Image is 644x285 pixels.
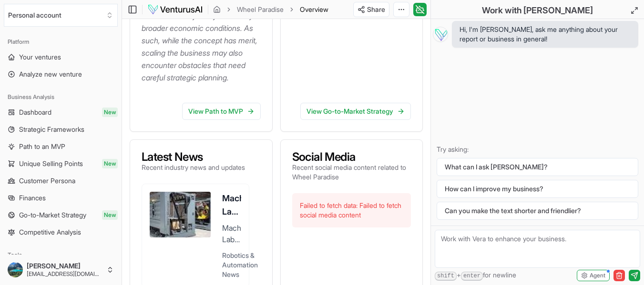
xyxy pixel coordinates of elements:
[142,151,245,163] h3: Latest News
[19,142,65,151] span: Path to an MVP
[213,5,328,14] nav: breadcrumb
[437,158,638,176] button: What can I ask [PERSON_NAME]?
[19,193,46,203] span: Finances
[102,108,118,117] span: New
[367,5,385,14] span: Share
[19,69,82,79] span: Analyze new venture
[102,159,118,168] span: New
[237,5,284,14] a: Wheel Paradise
[4,258,118,281] button: [PERSON_NAME][EMAIL_ADDRESS][DOMAIN_NAME]
[19,176,75,186] span: Customer Persona
[300,5,328,14] span: Overview
[437,145,638,154] p: Try asking:
[460,25,631,44] span: Hi, I'm [PERSON_NAME], ask me anything about your report or business in general!
[19,227,81,237] span: Competitive Analysis
[27,262,102,270] span: [PERSON_NAME]
[300,103,411,120] a: View Go-to-Market Strategy
[482,4,593,17] h2: Work with [PERSON_NAME]
[4,156,118,171] a: Unique Selling PointsNew
[4,225,118,240] a: Competitive Analysis
[437,202,638,220] button: Can you make the text shorter and friendlier?
[222,222,241,245] p: Machina Labs has launched its AI-driven RoboCraftsman and RoboForming platform, backed by Toyota ...
[182,103,261,120] a: View Path to MVP
[4,4,118,27] button: Select an organization
[292,163,411,182] p: Recent social media content related to Wheel Paradise
[4,173,118,188] a: Customer Persona
[142,163,245,172] p: Recent industry news and updates
[4,49,118,65] a: Your ventures
[437,180,638,198] button: How can I improve my business?
[222,251,258,279] span: Robotics & Automation News
[433,27,448,42] img: Vera
[19,125,84,134] span: Strategic Frameworks
[4,89,118,105] div: Business Analysis
[4,207,118,223] a: Go-to-Market StrategyNew
[102,210,118,220] span: New
[19,210,86,220] span: Go-to-Market Strategy
[4,34,118,49] div: Platform
[27,270,102,278] span: [EMAIL_ADDRESS][DOMAIN_NAME]
[4,139,118,154] a: Path to an MVP
[222,192,241,218] h3: Machina Labs launches custom automotive manufacturing platform with AI and robotics
[435,270,516,281] span: + for newline
[4,190,118,206] a: Finances
[353,2,389,17] button: Share
[4,247,118,263] div: Tools
[292,151,411,163] h3: Social Media
[19,108,51,117] span: Dashboard
[292,193,411,227] div: Failed to fetch data: Failed to fetch social media content
[8,262,23,277] img: ACg8ocKKisR3M9JTKe8m2KXlptEKaYuTUrmeo_OhKMt_nRidGOclFqVD=s96-c
[435,272,457,281] kbd: shift
[19,159,83,168] span: Unique Selling Points
[19,52,61,62] span: Your ventures
[147,4,203,15] img: logo
[461,272,483,281] kbd: enter
[590,272,605,279] span: Agent
[4,105,118,120] a: DashboardNew
[4,122,118,137] a: Strategic Frameworks
[4,67,118,82] a: Analyze new venture
[577,270,610,281] button: Agent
